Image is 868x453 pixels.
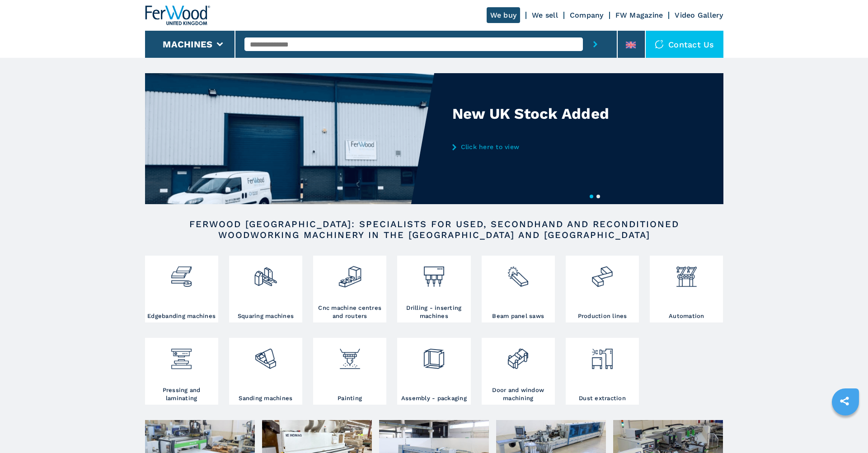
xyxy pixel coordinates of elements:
[590,195,593,198] button: 1
[147,386,216,402] h3: Pressing and laminating
[422,340,446,371] img: montaggio_imballaggio_2.png
[452,143,629,150] a: Click here to view
[238,312,294,320] h3: Squaring machines
[675,258,699,289] img: automazione.png
[590,340,614,371] img: aspirazione_1.png
[487,7,521,23] a: We buy
[239,394,292,402] h3: Sanding machines
[675,11,723,19] a: Video Gallery
[596,195,600,198] button: 2
[163,39,212,50] button: Machines
[506,340,530,371] img: lavorazione_porte_finestre_2.png
[482,256,555,322] a: Beam panel saws
[229,338,302,405] a: Sanding machines
[566,338,639,405] a: Dust extraction
[646,31,723,58] div: Contact us
[492,312,544,320] h3: Beam panel saws
[313,338,386,405] a: Painting
[397,256,470,322] a: Drilling - inserting machines
[147,312,216,320] h3: Edgebanding machines
[566,256,639,322] a: Production lines
[669,312,704,320] h3: Automation
[315,304,384,320] h3: Cnc machine centres and routers
[583,31,608,58] button: submit-button
[615,11,663,19] a: FW Magazine
[253,340,277,371] img: levigatrici_2.png
[145,338,218,405] a: Pressing and laminating
[578,312,627,320] h3: Production lines
[145,73,434,204] img: New UK Stock Added
[590,258,614,289] img: linee_di_produzione_2.png
[397,338,470,405] a: Assembly - packaging
[145,5,210,25] img: Ferwood
[174,219,694,240] h2: FERWOOD [GEOGRAPHIC_DATA]: SPECIALISTS FOR USED, SECONDHAND AND RECONDITIONED WOODWORKING MACHINE...
[579,394,626,402] h3: Dust extraction
[506,258,530,289] img: sezionatrici_2.png
[650,256,723,322] a: Automation
[253,258,277,289] img: squadratrici_2.png
[338,258,362,289] img: centro_di_lavoro_cnc_2.png
[484,386,553,402] h3: Door and window machining
[570,11,604,19] a: Company
[338,340,362,371] img: verniciatura_1.png
[338,394,362,402] h3: Painting
[169,340,193,371] img: pressa-strettoia.png
[422,258,446,289] img: foratrici_inseritrici_2.png
[482,338,555,405] a: Door and window machining
[401,394,467,402] h3: Assembly - packaging
[399,304,468,320] h3: Drilling - inserting machines
[830,412,861,446] iframe: Chat
[229,256,302,322] a: Squaring machines
[833,390,856,412] a: sharethis
[145,256,218,322] a: Edgebanding machines
[532,11,558,19] a: We sell
[313,256,386,322] a: Cnc machine centres and routers
[655,40,664,49] img: Contact us
[169,258,193,289] img: bordatrici_1.png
